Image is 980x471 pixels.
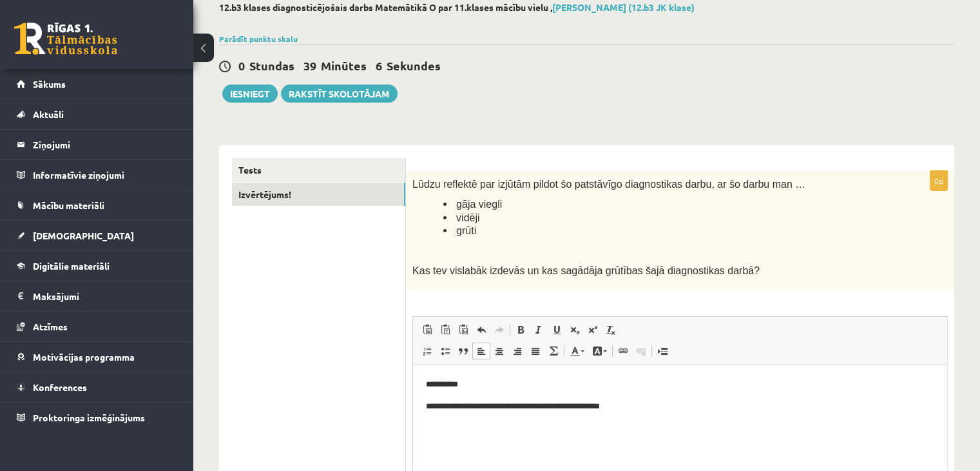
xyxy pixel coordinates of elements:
span: gāja viegli [456,199,502,210]
legend: Ziņojumi [33,130,177,159]
a: Tests [232,158,405,182]
a: Sākums [17,69,177,99]
a: Math [544,343,562,359]
a: [DEMOGRAPHIC_DATA] [17,221,177,250]
a: Rakstīt skolotājam [281,85,398,103]
span: Atzīmes [33,321,68,332]
a: Proktoringa izmēģinājums [17,403,177,432]
h2: 12.b3 klases diagnosticējošais darbs Matemātikā O par 11.klases mācību vielu , [219,2,954,13]
span: Aktuāli [33,108,64,120]
span: vidēji [456,212,479,223]
span: Proktoringa izmēģinājums [33,412,145,423]
a: Maksājumi [17,281,177,311]
a: Unlink [632,343,650,359]
a: Block Quote [454,343,472,359]
span: Kas tev vislabāk izdevās un kas sagādāja grūtības šajā diagnostikas darbā? [412,265,760,276]
span: Digitālie materiāli [33,260,110,272]
a: Undo (Ctrl+Z) [472,321,490,338]
a: Italic (Ctrl+I) [530,321,548,338]
span: Stundas [249,58,294,73]
a: Aktuāli [17,99,177,129]
a: Mācību materiāli [17,190,177,220]
a: [PERSON_NAME] (12.b3 JK klase) [552,1,695,13]
legend: Informatīvie ziņojumi [33,160,177,190]
a: Izvērtējums! [232,183,405,206]
a: Konferences [17,372,177,402]
a: Digitālie materiāli [17,251,177,281]
span: Konferences [33,381,87,393]
span: Sekundes [387,58,441,73]
a: Informatīvie ziņojumi [17,160,177,190]
a: Parādīt punktu skalu [219,34,298,44]
span: Sākums [33,78,66,90]
a: Insert/Remove Bulleted List [436,343,454,359]
span: 0 [238,58,245,73]
span: [DEMOGRAPHIC_DATA] [33,230,134,241]
p: 0p [930,170,948,191]
span: 39 [303,58,316,73]
a: Redo (Ctrl+Y) [490,321,508,338]
span: 6 [376,58,382,73]
button: Iesniegt [222,85,278,103]
a: Ziņojumi [17,130,177,159]
span: Lūdzu reflektē par izjūtām pildot šo patstāvīgo diagnostikas darbu, ar šo darbu man … [412,179,805,190]
a: Remove Format [602,321,620,338]
a: Centre [490,343,508,359]
a: Atzīmes [17,312,177,341]
span: grūti [456,225,476,236]
a: Background Colour [588,343,611,359]
a: Justify [526,343,544,359]
a: Text Colour [566,343,588,359]
a: Insert Page Break for Printing [653,343,671,359]
a: Paste as plain text (Ctrl+Shift+V) [436,321,454,338]
a: Motivācijas programma [17,342,177,372]
a: Bold (Ctrl+B) [512,321,530,338]
a: Insert/Remove Numbered List [418,343,436,359]
span: Mācību materiāli [33,199,104,211]
a: Link (Ctrl+K) [614,343,632,359]
a: Subscript [566,321,584,338]
legend: Maksājumi [33,281,177,311]
span: Minūtes [321,58,367,73]
a: Superscript [584,321,602,338]
a: Underline (Ctrl+U) [548,321,566,338]
a: Rīgas 1. Tālmācības vidusskola [14,23,117,55]
a: Align Left [472,343,490,359]
a: Align Right [508,343,526,359]
span: Motivācijas programma [33,351,135,363]
a: Paste (Ctrl+V) [418,321,436,338]
a: Paste from Word [454,321,472,338]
